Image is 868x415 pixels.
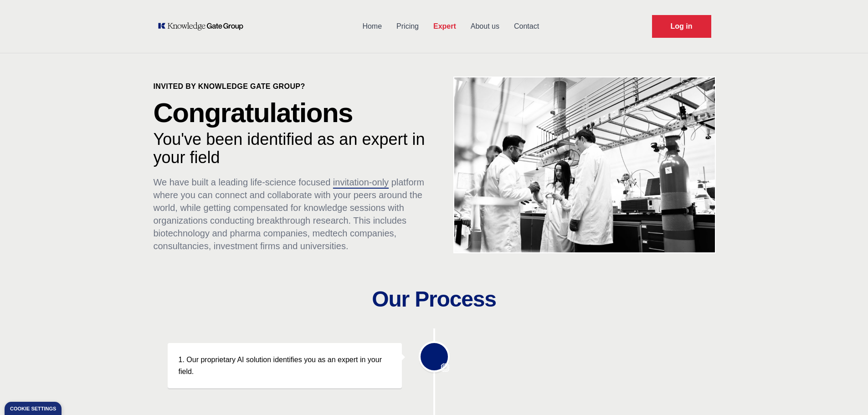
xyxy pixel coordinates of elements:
span: invitation-only [333,177,389,187]
p: 1. Our proprietary AI solution identifies you as an expert in your field. [179,354,391,377]
a: Home [355,15,389,38]
a: Request Demo [652,15,711,38]
iframe: Chat Widget [822,371,868,415]
p: We have built a leading life-science focused platform where you can connect and collaborate with ... [154,176,437,252]
a: About us [463,15,507,38]
a: KOL Knowledge Platform: Talk to Key External Experts (KEE) [157,22,250,31]
p: Invited by Knowledge Gate Group? [154,81,437,92]
a: Pricing [389,15,426,38]
img: KOL management, KEE, Therapy area experts [454,77,715,252]
p: You've been identified as an expert in your field [154,130,437,167]
div: Cookie settings [10,406,56,411]
p: Congratulations [154,99,437,127]
a: Expert [426,15,463,38]
a: Contact [507,15,546,38]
